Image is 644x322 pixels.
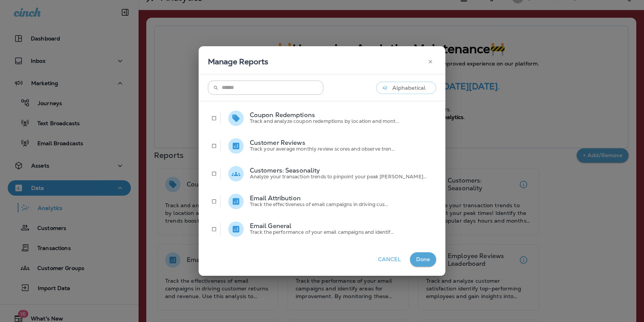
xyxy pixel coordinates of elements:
[250,118,437,124] p: Track and analyze coupon redemptions by location and mont…
[388,84,430,92] p: Alphabetical
[250,168,437,174] p: Customers: Seasonality
[208,55,268,68] h4: Manage Reports
[250,174,437,180] p: Analyze your transaction trends to pinpoint your peak [PERSON_NAME]…
[375,252,404,267] button: Cancel
[250,112,437,118] p: Coupon Redemptions
[250,146,437,152] p: Track your average monthly review scores and observe tren…
[250,201,437,208] p: Track the effectiveness of email campaigns in driving cus…
[250,229,437,235] p: Track the performance of your email campaigns and identif…
[410,252,436,267] button: Done
[250,223,437,229] p: Email General
[250,140,437,146] p: Customer Reviews
[376,82,436,94] button: Alphabetical
[250,195,437,201] p: Email Attribution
